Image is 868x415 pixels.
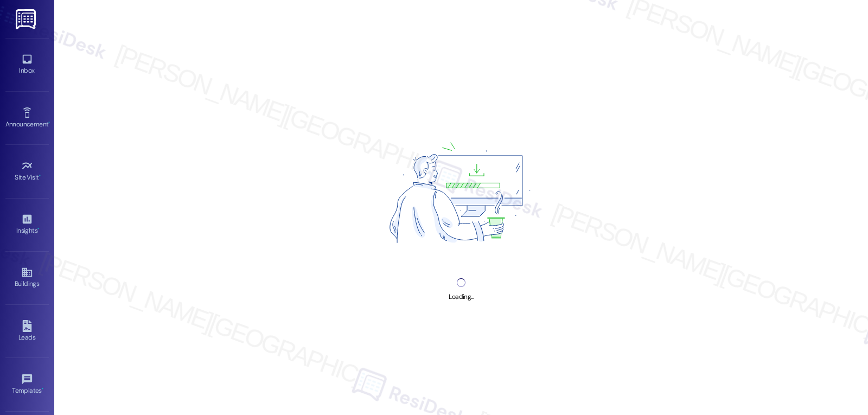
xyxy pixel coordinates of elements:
a: Buildings [5,263,49,292]
a: Insights • [5,210,49,239]
a: Leads [5,317,49,346]
a: Site Visit • [5,157,49,186]
div: Loading... [449,291,473,303]
span: • [39,172,41,180]
a: Inbox [5,50,49,79]
span: • [48,119,50,126]
img: ResiDesk Logo [16,9,38,29]
a: Templates • [5,370,49,399]
span: • [42,385,43,393]
span: • [37,225,39,233]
